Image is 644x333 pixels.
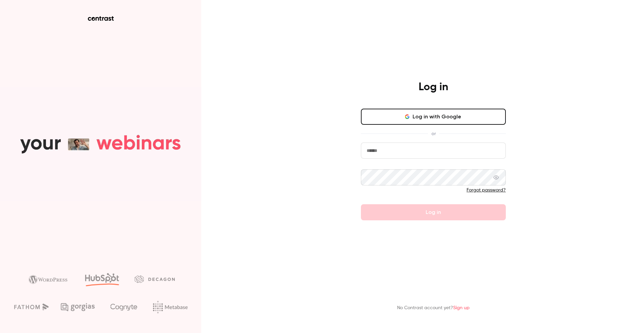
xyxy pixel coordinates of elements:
img: decagon [135,275,175,283]
p: No Contrast account yet? [397,304,470,312]
a: Forgot password? [467,188,506,192]
h4: Log in [419,80,448,94]
button: Log in with Google [361,109,506,125]
span: or [428,130,439,137]
a: Sign up [453,306,470,310]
